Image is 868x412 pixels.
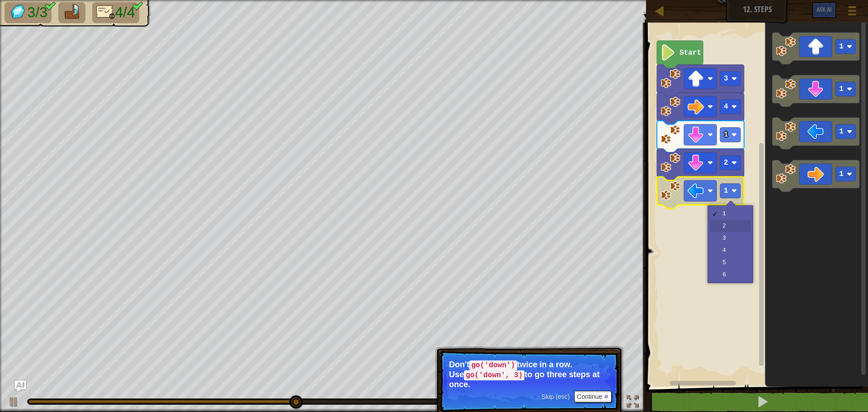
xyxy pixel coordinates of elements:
[722,235,744,242] div: 3
[643,18,868,387] div: Blockly Workspace
[28,4,47,20] span: 3/3
[812,2,836,19] button: Ask AI
[115,4,135,20] span: 4/4
[679,49,701,57] text: Start
[464,370,524,380] code: go('down', 3)
[5,2,52,23] li: Collect the gems.
[449,360,609,389] p: Don't twice in a row. Use to go three steps at once.
[722,210,744,217] div: 1
[92,2,139,23] li: Only 4 lines of code
[469,360,517,370] code: go('down')
[722,259,744,266] div: 5
[724,131,728,139] text: 1
[839,43,844,51] text: 1
[15,381,26,392] button: Ask AI
[839,128,844,136] text: 1
[841,2,863,23] button: Show game menu
[722,271,744,278] div: 6
[722,247,744,254] div: 4
[839,170,844,178] text: 1
[724,159,728,167] text: 2
[724,187,728,195] text: 1
[724,75,728,83] text: 3
[722,223,744,229] div: 2
[58,2,85,23] li: Go to the raft.
[574,391,612,403] button: Continue
[542,393,570,400] span: Skip (esc)
[724,103,728,111] text: 4
[816,5,832,14] span: Ask AI
[839,85,844,93] text: 1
